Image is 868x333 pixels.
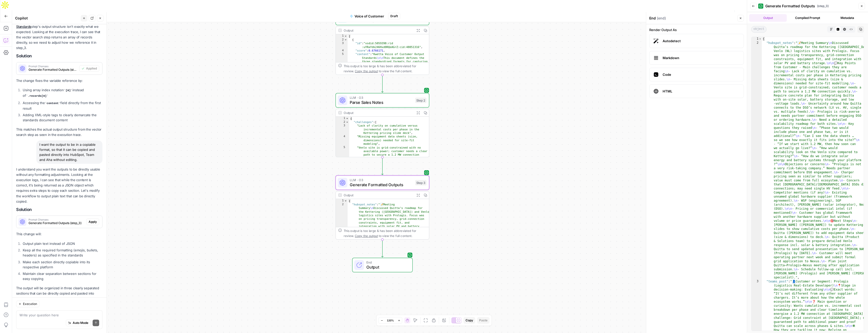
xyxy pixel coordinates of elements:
button: Apply [86,219,99,225]
div: 2 [336,38,348,41]
img: tab_domain_overview_orange.svg [15,29,19,33]
span: Autodetect [663,38,740,43]
div: Domain: [DOMAIN_NAME] [13,13,56,17]
span: Paste [479,318,487,323]
div: I want the output to be in a copiable format, so that it can be copied and pasted directly into H... [36,140,102,164]
div: Output [344,28,413,33]
code: .records[0] [26,94,48,98]
div: This output is too large & has been abbreviated for review. to view the full content. [344,64,426,73]
span: LLM · O3 [350,95,413,100]
span: Toggle code folding, rows 1 through 3 [344,199,347,203]
span: Toggle code folding, rows 1 through 5 [759,37,762,41]
span: Copy [466,318,473,323]
li: Keep all the required formatting (emojis, bullets, headers) as specified in the standards [21,248,102,258]
g: Edge from step_1 to step_2 [382,75,383,92]
button: Metadata [828,14,866,22]
p: This warning means that the step's output structure isn't exactly what we expected. Looking at th... [16,19,102,51]
label: Render Output As [649,27,744,32]
span: Toggle code folding, rows 2 through 10 [345,120,349,124]
span: Retrieve Output Standards [350,17,413,23]
div: 1 [336,199,348,203]
li: Accessing the field directly from the first result [21,100,102,111]
div: Step 2 [415,98,427,103]
div: LLM · O3Generate Formatted OutputsStep 3Output{ "hubspot_notes":"📝Meeting Summary\nDiscussed Quit... [336,175,429,240]
div: 2 [751,41,762,279]
code: [0] [64,89,72,92]
span: Toggle code folding, rows 1 through 7 [344,34,347,38]
span: ( step_3 ) [817,4,829,8]
h2: Solution [16,207,102,212]
div: 1 [751,37,762,41]
div: 1 [336,34,348,38]
div: 3 [336,124,349,135]
div: 2 [336,120,349,124]
g: Edge from step_2 to step_3 [382,157,383,175]
div: EndOutput [336,258,429,272]
div: Retrieve Output StandardsOutput[ { "id":"vsdid:5059398:rid :uYRaYdk246Hxd0RQeAGrZ:cid:48051316", ... [336,11,429,75]
img: website_grey.svg [8,13,12,17]
li: Adding XML-style tags to clearly demarcate the standards document content [21,112,102,123]
div: This output is too large & has been abbreviated for review. to view the full content. [344,228,426,238]
div: 5 [336,146,349,160]
span: HTML [663,89,740,94]
div: 1 [336,117,349,120]
span: Voice of Customer [355,14,384,19]
div: Output [344,193,413,198]
span: Applied [86,66,97,71]
img: tab_keywords_by_traffic_grey.svg [51,29,55,33]
span: Execution [23,302,37,306]
a: Retrieve Output Standards [16,19,83,29]
span: LLM · O3 [350,178,413,182]
button: Applied [79,65,99,72]
button: Compiled Prompt [789,14,826,22]
span: object [751,26,767,33]
div: 3 [336,41,348,49]
button: Auto Mode [66,320,91,326]
p: The change fixes the variable reference by: [16,78,102,83]
p: The output will be organized in three clearly separated sections that can be directly copied and ... [16,286,102,307]
div: End [649,16,736,21]
span: 120% [387,318,394,322]
span: Copy the output [355,69,378,73]
span: Draft [390,14,398,18]
button: Paste [477,317,490,324]
g: Edge from step_3 to end [382,240,383,257]
img: logo_orange.svg [8,8,12,12]
div: v 4.0.25 [14,8,25,12]
span: Generate Formatted Outputs (step_3) [29,67,77,72]
code: content [45,102,60,105]
span: Parse Sales Notes [350,99,413,105]
button: Copy [464,317,475,324]
div: Output [344,110,413,115]
span: Toggle code folding, rows 2 through 6 [344,38,347,41]
span: Markdown [663,55,740,60]
div: Domain Overview [20,30,45,33]
span: Auto Mode [73,321,88,325]
div: Step 3 [415,180,427,185]
li: Output plain text instead of JSON [21,241,102,246]
button: Output [749,14,787,22]
span: Generate Formatted Outputs [350,182,413,188]
p: This matches the actual output structure from the vector search step as seen in the execution trace. [16,127,102,137]
span: Code [663,72,740,77]
span: Prompt Changes [29,65,77,67]
div: 4 [336,135,349,146]
div: Keywords by Traffic [57,30,83,33]
div: 4 [336,49,348,52]
span: ( end ) [657,16,666,21]
div: Copilot [15,16,79,21]
h2: Solution [16,54,102,58]
button: Voice of Customer [347,12,387,20]
span: Generate Formatted Outputs (step_3) [29,221,84,225]
span: Apply [89,220,97,224]
li: Maintain clear separation between sections for easy copying [21,271,102,281]
span: Output [366,264,408,270]
li: Using array index notation instead of [21,87,102,99]
li: Make each section directly copiable into its respective platform [21,259,102,270]
span: Generate Formatted Outputs [765,4,815,9]
div: LLM · O3Parse Sales NotesStep 2Output{ "challenges":[ "Lack of clarity on cumulative versus incre... [336,93,429,157]
span: Toggle code folding, rows 1 through 66 [345,117,349,120]
span: Copy the output [355,234,378,237]
p: I understand you want the outputs to be directly usable without any formatting adjustments. Looki... [16,167,102,204]
span: End [366,260,408,265]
